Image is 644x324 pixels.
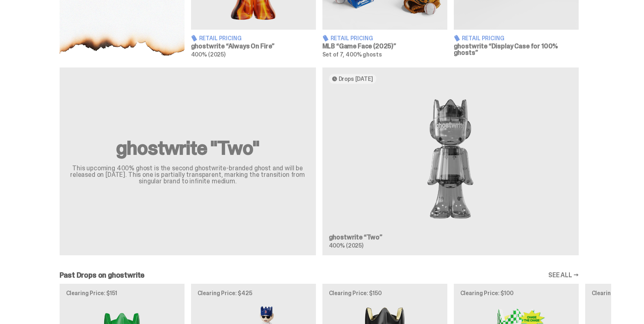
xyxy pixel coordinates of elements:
[329,234,572,241] h3: ghostwrite “Two”
[454,43,579,56] h3: ghostwrite “Display Case for 100% ghosts”
[69,165,306,185] p: This upcoming 400% ghost is the second ghostwrite-branded ghost and will be released on [DATE]. T...
[460,290,572,296] p: Clearing Price: $100
[329,90,572,228] img: Two
[322,51,382,58] span: Set of 7, 400% ghosts
[548,272,579,278] a: SEE ALL →
[199,35,242,41] span: Retail Pricing
[331,35,373,41] span: Retail Pricing
[191,43,316,50] h3: ghostwrite “Always On Fire”
[60,272,145,279] h2: Past Drops on ghostwrite
[339,76,373,82] span: Drops [DATE]
[329,242,363,249] span: 400% (2025)
[197,290,309,296] p: Clearing Price: $425
[191,51,225,58] span: 400% (2025)
[69,138,306,158] h2: ghostwrite "Two"
[329,290,441,296] p: Clearing Price: $150
[462,35,504,41] span: Retail Pricing
[66,290,178,296] p: Clearing Price: $151
[322,43,447,50] h3: MLB “Game Face (2025)”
